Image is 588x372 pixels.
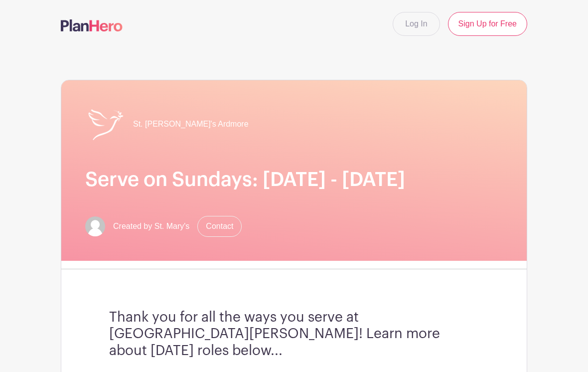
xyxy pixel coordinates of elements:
a: Sign Up for Free [448,12,527,36]
a: Log In [393,12,440,36]
img: St_Marys_Logo_White.png [85,104,125,144]
span: St. [PERSON_NAME]'s Ardmore [133,118,249,130]
a: Contact [197,216,242,237]
h1: Serve on Sundays: [DATE] - [DATE] [85,168,503,192]
h3: Thank you for all the ways you serve at [GEOGRAPHIC_DATA][PERSON_NAME]! Learn more about [DATE] r... [109,309,479,359]
img: logo-507f7623f17ff9eddc593b1ce0a138ce2505c220e1c5a4e2b4648c50719b7d32.svg [61,19,123,31]
img: default-ce2991bfa6775e67f084385cd625a349d9dcbb7a52a09fb2fda1e96e2d18dcdb.png [85,216,105,236]
span: Created by St. Mary's [113,220,189,232]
